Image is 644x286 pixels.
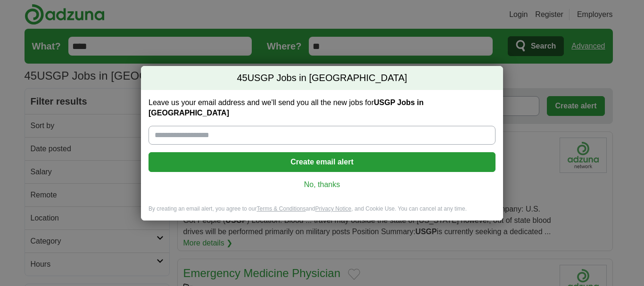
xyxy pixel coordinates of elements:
[141,205,503,221] div: By creating an email alert, you agree to our and , and Cookie Use. You can cancel at any time.
[156,180,488,190] a: No, thanks
[237,72,247,85] span: 45
[149,152,495,172] button: Create email alert
[141,66,503,90] h2: USGP Jobs in [GEOGRAPHIC_DATA]
[256,205,305,212] a: Terms & Conditions
[149,98,495,118] label: Leave us your email address and we'll send you all the new jobs for
[315,205,352,212] a: Privacy Notice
